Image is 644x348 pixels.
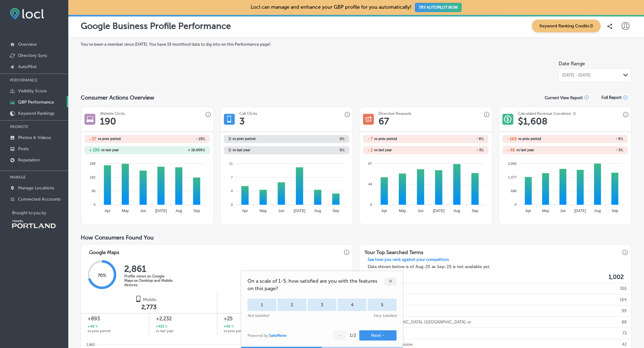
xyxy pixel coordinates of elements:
[141,303,156,311] span: 2,773
[620,283,627,294] p: 555
[86,343,95,346] tspan: 2,862
[18,185,54,191] p: Manage Locations
[426,137,484,141] h2: - 9
[481,137,484,141] span: %
[156,315,211,322] span: +2,232
[155,209,167,213] tspan: [DATE]
[426,148,484,152] h2: - 3
[542,209,549,213] tspan: May
[559,61,585,67] label: Date Range
[84,244,124,257] h3: Google Maps
[88,315,143,322] span: +893
[18,53,48,58] p: Directory Sync
[508,161,517,165] tspan: 2,065
[81,94,154,101] span: Consumer Actions Overview
[239,111,257,116] h3: Call Clicks
[374,137,397,141] span: vs prev period
[560,209,566,213] tspan: Jun
[147,148,205,152] h2: + 19,000
[164,324,167,329] span: %
[81,234,154,241] span: How Consumers Found You
[12,220,56,228] img: Travel Portland
[342,137,345,141] span: %
[229,137,231,141] h2: 0
[472,209,478,213] tspan: Sep
[620,148,623,152] span: %
[399,209,406,213] tspan: May
[384,277,397,285] div: ✕
[601,95,622,100] span: Full Report
[100,116,116,127] h1: 190
[143,297,156,302] span: Mobile
[12,211,68,215] p: Brought to you by
[92,189,95,193] tspan: 96
[156,324,167,329] h2: +413
[247,277,384,292] span: On a scale of 1-5, how satisfied are you with the features on this page?
[363,257,454,264] a: See how you rank against your competitors
[433,209,445,213] tspan: [DATE]
[224,329,247,333] span: vs prev period
[156,329,174,333] span: vs last year
[140,209,146,213] tspan: Jun
[89,137,96,141] h2: - 57
[611,209,618,213] tspan: Sep
[135,296,142,302] img: logo
[333,330,347,341] button: ←
[18,197,61,202] p: Connected Accounts
[122,209,129,213] tspan: May
[260,209,267,213] tspan: May
[175,209,182,213] tspan: Aug
[308,299,337,311] div: 3
[518,111,576,116] h3: Calculated Revenue (Locations: 1)
[338,299,366,311] div: 4
[94,324,98,329] span: %
[574,209,586,213] tspan: [DATE]
[562,73,591,78] span: [DATE] - [DATE]
[230,324,234,329] span: %
[518,137,541,141] span: vs prev period
[507,137,517,141] h2: - 168
[518,116,547,127] h1: $ 1,608
[368,137,373,141] h2: - 7
[224,315,278,322] span: +25
[363,264,628,269] h3: Data shown below is of Aug-25 as Sep-25 is not available yet.
[415,3,462,12] button: TRY AUTOPILOT NOW
[81,21,231,31] p: Google Business Profile Performance
[516,148,534,152] span: vs last year
[88,329,111,333] span: vs prev period
[368,182,372,186] tspan: 44
[565,137,623,141] h2: - 9
[609,273,624,281] label: 1,002
[293,209,305,213] tspan: [DATE]
[18,146,29,151] p: Posts
[247,313,269,318] div: Not Satisfied
[18,88,47,94] p: Visibility Score
[481,148,484,152] span: %
[124,274,174,287] p: Profile views on Google Maps on Desktop and Mobile devices.
[508,175,517,179] tspan: 1,377
[98,273,106,278] span: 70 %
[333,209,339,213] tspan: Sep
[314,209,321,213] tspan: Aug
[231,175,233,179] tspan: 7
[381,209,387,213] tspan: Apr
[101,148,119,152] span: vs last year
[229,161,233,165] tspan: 11
[18,111,54,116] p: Keyword Rankings
[90,175,95,179] tspan: 192
[454,209,460,213] tspan: Aug
[239,116,245,127] h1: 3
[147,137,205,141] h2: - 23
[525,209,531,213] tspan: Apr
[93,203,95,206] tspan: 0
[565,148,623,152] h2: - 3
[379,116,389,127] h1: 67
[620,294,627,305] p: 164
[18,157,40,163] p: Reputation
[370,317,471,327] p: 1919, [GEOGRAPHIC_DATA], [GEOGRAPHIC_DATA], or
[532,20,601,32] span: Keyword Ranking Credits: 0
[622,305,627,316] p: 99
[224,324,234,329] h2: +40
[193,209,200,213] tspan: Sep
[368,161,372,165] tspan: 87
